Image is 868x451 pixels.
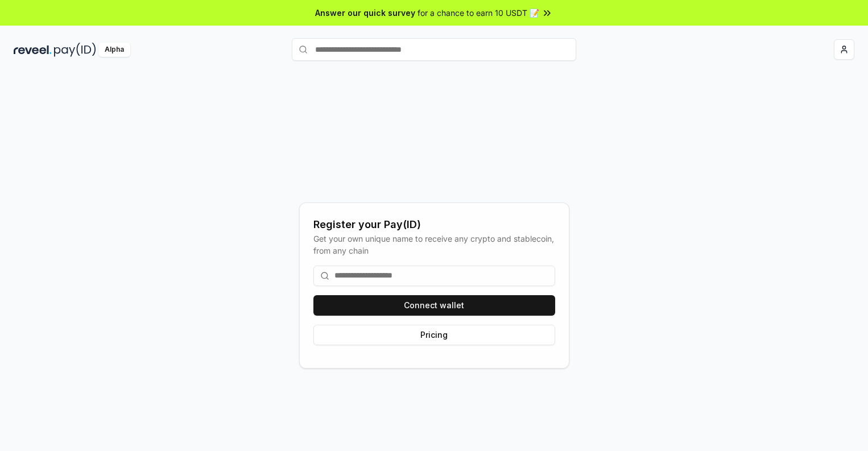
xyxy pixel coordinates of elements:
img: reveel_dark [14,43,52,57]
button: Connect wallet [313,295,555,316]
span: Answer our quick survey [315,7,415,19]
div: Get your own unique name to receive any crypto and stablecoin, from any chain [313,233,555,256]
button: Pricing [313,325,555,345]
div: Alpha [98,43,130,57]
div: Register your Pay(ID) [313,217,555,233]
span: for a chance to earn 10 USDT 📝 [418,7,539,19]
img: pay_id [54,43,96,57]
